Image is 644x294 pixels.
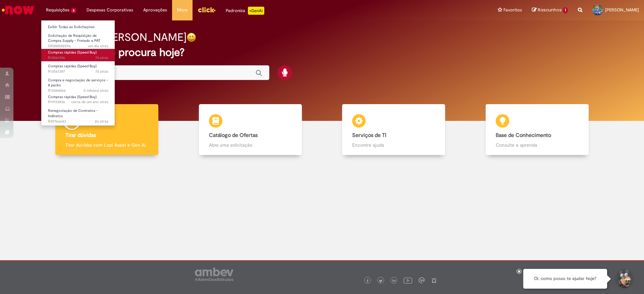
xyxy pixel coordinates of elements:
span: um dia atrás [88,44,108,49]
a: Aberto R13561387 : Compras rápidas (Speed Buy) [41,63,115,75]
time: 24/09/2025 07:55:55 [95,55,108,60]
span: Compras rápidas (Speed Buy) [48,50,97,55]
p: Abra uma solicitação [209,142,292,148]
button: Iniciar Conversa de Suporte [614,269,634,289]
a: Exibir Todas as Solicitações [41,23,115,31]
b: Serviços de TI [352,132,386,139]
time: 13/05/2025 13:28:52 [84,88,108,93]
span: 7d atrás [95,55,108,60]
b: Base de Conhecimento [496,132,551,139]
p: +GenAi [248,7,264,15]
img: logo_footer_facebook.png [366,279,369,283]
span: R13044066 [48,88,108,93]
span: Rascunhos [538,7,562,13]
span: Compras rápidas (Speed Buy) [48,64,97,69]
span: cerca de um ano atrás [71,99,108,104]
span: 5 mês(es) atrás [84,88,108,93]
img: ServiceNow [1,3,35,17]
time: 29/09/2025 09:01:16 [88,44,108,49]
a: Aberto R11933836 : Compras rápidas (Speed Buy) [41,93,115,106]
img: logo_footer_ambev_rotulo_gray.png [195,268,233,281]
span: [PERSON_NAME] [605,7,639,13]
span: 2a atrás [95,119,108,124]
img: logo_footer_naosei.png [431,277,437,283]
ul: Requisições [41,20,115,126]
a: Aberto R13044066 : Compra e negociação de serviços - 8 packs [41,77,115,91]
span: Renegociação de Contratos - Indiretos [48,108,98,119]
div: Padroniza [226,7,264,15]
time: 24/09/2025 07:52:06 [95,69,108,74]
p: Consulte e aprenda [496,142,579,148]
img: click_logo_yellow_360x200.png [198,5,216,15]
a: Aberto SR000582296 : Solicitação de Requisição de Compra Supply - Fretado e PAT [41,32,115,47]
span: More [177,7,187,13]
img: logo_footer_twitter.png [379,279,382,283]
span: R09766643 [48,119,108,124]
a: Aberto R09766643 : Renegociação de Contratos - Indiretos [41,107,115,122]
img: logo_footer_youtube.png [404,276,412,285]
a: Catálogo de Ofertas Abra uma solicitação [179,104,322,155]
h2: Bom dia, [PERSON_NAME] [58,31,186,43]
img: happy-face.png [186,32,196,42]
a: Base de Conhecimento Consulte e aprenda [466,104,609,155]
span: 7d atrás [95,69,108,74]
a: Rascunhos [532,7,568,13]
time: 28/08/2024 11:34:40 [71,99,108,104]
span: Aprovações [143,7,167,13]
h2: O que você procura hoje? [58,47,586,58]
p: Encontre ajuda [352,142,435,148]
time: 10/04/2023 12:31:47 [95,119,108,124]
span: Compras rápidas (Speed Buy) [48,94,97,99]
div: Oi, como posso te ajudar hoje? [523,269,607,289]
span: 6 [71,8,76,13]
a: Serviços de TI Encontre ajuda [322,104,466,155]
img: logo_footer_linkedin.png [392,279,396,283]
span: R11933836 [48,99,108,105]
span: Compra e negociação de serviços - 8 packs [48,78,108,88]
span: Requisições [46,7,69,13]
span: Despesas Corporativas [87,7,133,13]
a: Tirar dúvidas Tirar dúvidas com Lupi Assist e Gen Ai [35,104,179,155]
span: 1 [563,7,568,13]
span: Favoritos [503,7,522,13]
b: Tirar dúvidas [65,132,96,139]
span: SR000582296 [48,44,108,49]
b: Catálogo de Ofertas [209,132,258,139]
a: Aberto R13561396 : Compras rápidas (Speed Buy) [41,49,115,61]
img: logo_footer_workplace.png [419,277,425,283]
span: R13561396 [48,55,108,61]
p: Tirar dúvidas com Lupi Assist e Gen Ai [65,142,148,148]
span: R13561387 [48,69,108,74]
span: Solicitação de Requisição de Compra Supply - Fretado e PAT [48,33,100,44]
